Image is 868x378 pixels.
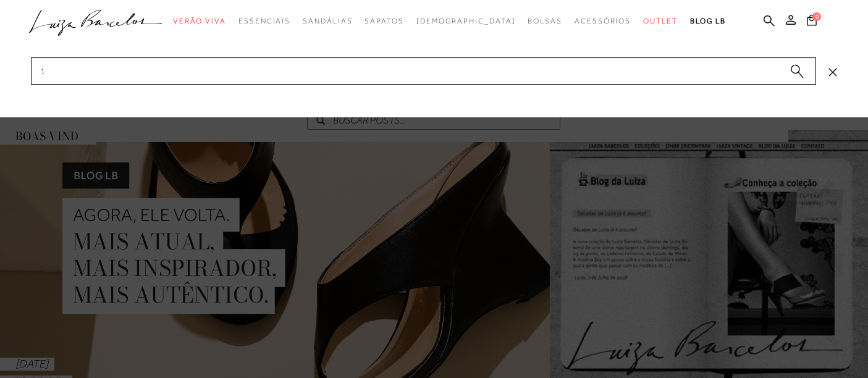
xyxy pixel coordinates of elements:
span: Bolsas [528,17,562,25]
input: Buscar. [31,57,816,85]
a: categoryNavScreenReaderText [643,10,678,33]
a: categoryNavScreenReaderText [528,10,562,33]
span: [DEMOGRAPHIC_DATA] [416,17,516,25]
button: 0 [803,14,820,30]
a: BLOG LB [690,10,726,33]
span: Verão Viva [173,17,226,25]
span: Sapatos [364,17,403,25]
span: Acessórios [575,17,631,25]
span: Sandálias [303,17,352,25]
span: 0 [812,12,821,21]
a: categoryNavScreenReaderText [173,10,226,33]
a: categoryNavScreenReaderText [575,10,631,33]
span: Essenciais [238,17,290,25]
a: categoryNavScreenReaderText [303,10,352,33]
a: categoryNavScreenReaderText [238,10,290,33]
span: Outlet [643,17,678,25]
a: noSubCategoriesText [416,10,516,33]
a: categoryNavScreenReaderText [364,10,403,33]
span: BLOG LB [690,17,726,25]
